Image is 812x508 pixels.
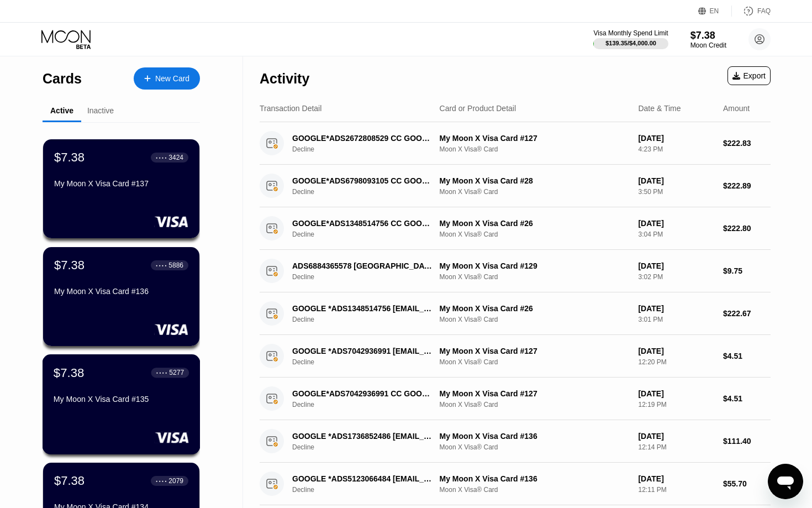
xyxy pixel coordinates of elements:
div: Export [727,66,771,85]
div: $55.70 [723,479,771,488]
div: 12:11 PM [638,486,714,494]
div: GOOGLE*ADS6798093105 CC GOOGLE.COMIEDeclineMy Moon X Visa Card #28Moon X Visa® Card[DATE]3:50 PM$... [260,165,771,207]
div: Moon X Visa® Card [440,273,630,281]
iframe: Кнопка, открывающая окно обмена сообщениями; идет разговор [768,464,803,499]
div: [DATE] [638,474,714,483]
div: My Moon X Visa Card #136 [440,432,630,441]
div: Card or Product Detail [440,104,516,113]
div: GOOGLE*ADS6798093105 CC GOOGLE.COMIE [292,176,435,185]
div: Decline [292,231,446,238]
div: 2079 [168,477,183,485]
div: Moon X Visa® Card [440,231,630,238]
div: My Moon X Visa Card #136 [440,474,630,483]
div: GOOGLE*ADS7042936991 CC GOOGLE.COMIEDeclineMy Moon X Visa Card #127Moon X Visa® Card[DATE]12:19 P... [260,378,771,420]
div: ● ● ● ● [156,371,167,374]
div: Moon X Visa® Card [440,401,630,409]
div: [DATE] [638,347,714,355]
div: GOOGLE *ADS7042936991 [EMAIL_ADDRESS] [292,347,435,355]
div: $4.51 [723,352,771,360]
div: $222.83 [723,139,771,148]
div: Moon Credit [690,41,726,49]
div: ADS6884365578 [GEOGRAPHIC_DATA] 4 IEDeclineMy Moon X Visa Card #129Moon X Visa® Card[DATE]3:02 PM... [260,250,771,292]
div: $9.75 [723,266,771,275]
div: GOOGLE *ADS1736852486 [EMAIL_ADDRESS]DeclineMy Moon X Visa Card #136Moon X Visa® Card[DATE]12:14 ... [260,420,771,463]
div: Moon X Visa® Card [440,486,630,494]
div: GOOGLE*ADS2672808529 CC GOOGLE.COMIEDeclineMy Moon X Visa Card #127Moon X Visa® Card[DATE]4:23 PM... [260,122,771,165]
div: $222.67 [723,309,771,318]
div: $7.38 [54,258,85,273]
div: 12:14 PM [638,443,714,451]
div: My Moon X Visa Card #28 [440,176,630,185]
div: 3:02 PM [638,273,714,281]
div: GOOGLE*ADS7042936991 CC GOOGLE.COMIE [292,389,435,398]
div: $7.38● ● ● ●3424My Moon X Visa Card #137 [43,139,199,238]
div: GOOGLE *ADS1348514756 [EMAIL_ADDRESS] [292,304,435,313]
div: Decline [292,273,446,281]
div: Inactive [87,106,114,115]
div: [DATE] [638,261,714,270]
div: Amount [723,104,750,113]
div: Active [50,106,73,115]
div: [DATE] [638,176,714,185]
div: ADS6884365578 [GEOGRAPHIC_DATA] 4 IE [292,261,435,270]
div: EN [710,7,719,15]
div: [DATE] [638,432,714,441]
div: New Card [134,67,200,90]
div: GOOGLE*ADS1348514756 CC GOOGLE.COMIE [292,219,435,228]
div: GOOGLE *ADS5123066484 [EMAIL_ADDRESS]DeclineMy Moon X Visa Card #136Moon X Visa® Card[DATE]12:11 ... [260,463,771,505]
div: 12:19 PM [638,401,714,409]
div: Visa Monthly Spend Limit$139.35/$4,000.00 [593,29,668,49]
div: [DATE] [638,134,714,143]
div: $7.38● ● ● ●5886My Moon X Visa Card #136 [43,247,199,346]
div: Decline [292,486,446,494]
div: $7.38 [54,150,85,165]
div: 5277 [169,369,184,376]
div: Decline [292,145,446,153]
div: Moon X Visa® Card [440,316,630,323]
div: GOOGLE*ADS1348514756 CC GOOGLE.COMIEDeclineMy Moon X Visa Card #26Moon X Visa® Card[DATE]3:04 PM$... [260,207,771,250]
div: My Moon X Visa Card #129 [440,261,630,270]
div: My Moon X Visa Card #127 [440,389,630,398]
div: Transaction Detail [260,104,321,113]
div: $222.89 [723,181,771,190]
div: $7.38Moon Credit [690,30,726,49]
div: My Moon X Visa Card #137 [54,179,188,188]
div: GOOGLE *ADS7042936991 [EMAIL_ADDRESS]DeclineMy Moon X Visa Card #127Moon X Visa® Card[DATE]12:20 ... [260,335,771,378]
div: 3:01 PM [638,316,714,323]
div: ● ● ● ● [156,264,167,267]
div: My Moon X Visa Card #135 [54,395,189,404]
div: Date & Time [638,104,681,113]
div: GOOGLE *ADS1348514756 [EMAIL_ADDRESS]DeclineMy Moon X Visa Card #26Moon X Visa® Card[DATE]3:01 PM... [260,292,771,335]
div: $7.38 [54,365,85,380]
div: ● ● ● ● [156,479,167,483]
div: $7.38● ● ● ●5277My Moon X Visa Card #135 [43,355,199,454]
div: Decline [292,443,446,451]
div: [DATE] [638,219,714,228]
div: My Moon X Visa Card #26 [440,304,630,313]
div: New Card [155,74,189,83]
div: Decline [292,401,446,409]
div: Visa Monthly Spend Limit [593,29,668,37]
div: Cards [43,71,82,87]
div: $7.38 [690,30,726,41]
div: $139.35 / $4,000.00 [605,40,656,46]
div: Moon X Visa® Card [440,145,630,153]
div: [DATE] [638,389,714,398]
div: $7.38 [54,474,85,488]
div: $222.80 [723,224,771,233]
div: My Moon X Visa Card #26 [440,219,630,228]
div: 5886 [168,261,183,269]
div: My Moon X Visa Card #136 [54,287,188,296]
div: GOOGLE*ADS2672808529 CC GOOGLE.COMIE [292,134,435,143]
div: FAQ [732,6,771,17]
div: FAQ [757,7,771,15]
div: 3:04 PM [638,231,714,238]
div: Export [732,71,766,80]
div: 12:20 PM [638,358,714,366]
div: Moon X Visa® Card [440,358,630,366]
div: 4:23 PM [638,145,714,153]
div: Decline [292,358,446,366]
div: $111.40 [723,437,771,446]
